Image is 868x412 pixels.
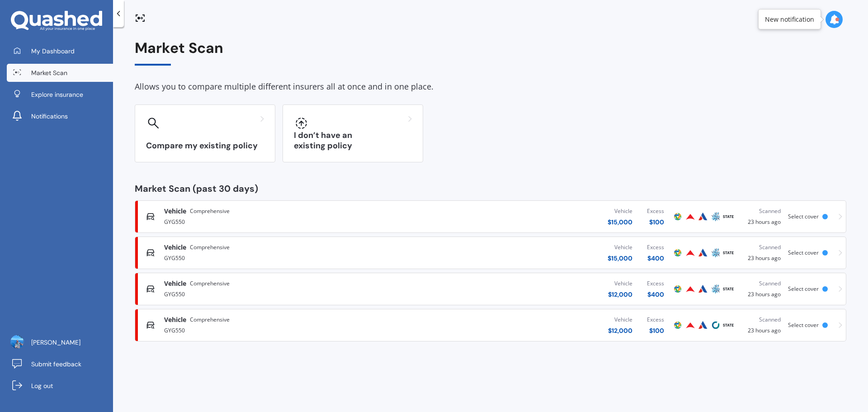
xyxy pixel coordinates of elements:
[135,40,846,66] div: Market Scan
[7,333,113,351] a: [PERSON_NAME]
[146,141,264,151] h3: Compare my existing policy
[608,218,632,227] div: $ 15,000
[723,211,734,222] img: State
[135,237,846,269] a: VehicleComprehensiveGYG550Vehicle$15,000Excess$400ProtectaProvidentAutosureAMPStateScanned23 hour...
[685,320,696,331] img: Provident
[135,184,846,193] div: Market Scan (past 30 days)
[647,279,664,288] div: Excess
[698,247,708,258] img: Autosure
[672,247,683,258] img: Protecta
[294,130,412,151] h3: I don’t have an existing policy
[647,326,664,335] div: $ 100
[608,207,632,216] div: Vehicle
[164,207,186,216] span: Vehicle
[190,207,230,216] span: Comprehensive
[647,315,664,324] div: Excess
[742,315,781,324] div: Scanned
[608,326,632,335] div: $ 12,000
[164,243,186,252] span: Vehicle
[164,279,186,288] span: Vehicle
[723,284,734,294] img: State
[742,279,781,288] div: Scanned
[742,279,781,299] div: 23 hours ago
[608,290,632,299] div: $ 12,000
[164,252,409,263] div: GYG550
[788,213,819,220] span: Select cover
[135,309,846,341] a: VehicleComprehensiveGYG550Vehicle$12,000Excess$100ProtectaProvidentAutosureCoveStateScanned23 hou...
[742,207,781,216] div: Scanned
[7,85,113,104] a: Explore insurance
[765,15,814,24] div: New notification
[31,360,81,369] span: Submit feedback
[31,338,80,347] span: [PERSON_NAME]
[788,249,819,256] span: Select cover
[647,218,664,227] div: $ 100
[31,47,75,56] span: My Dashboard
[672,284,683,294] img: Protecta
[698,320,708,331] img: Autosure
[31,68,67,77] span: Market Scan
[672,320,683,331] img: Protecta
[788,285,819,293] span: Select cover
[672,211,683,222] img: Protecta
[7,355,113,373] a: Submit feedback
[698,211,708,222] img: Autosure
[742,207,781,227] div: 23 hours ago
[647,290,664,299] div: $ 400
[7,107,113,125] a: Notifications
[742,243,781,263] div: 23 hours ago
[7,64,113,82] a: Market Scan
[164,315,186,324] span: Vehicle
[608,279,632,288] div: Vehicle
[608,243,632,252] div: Vehicle
[685,284,696,294] img: Provident
[723,247,734,258] img: State
[710,320,721,331] img: Cove
[31,90,83,99] span: Explore insurance
[135,200,846,233] a: VehicleComprehensiveGYG550Vehicle$15,000Excess$100ProtectaProvidentAutosureAMPStateScanned23 hour...
[164,216,409,227] div: GYG550
[742,243,781,252] div: Scanned
[788,321,819,329] span: Select cover
[710,284,721,294] img: AMP
[742,315,781,335] div: 23 hours ago
[723,320,734,331] img: State
[10,335,24,349] img: ALV-UjVJ_AQnhbvwpiZwFDqDn2SoMBAL5fPZ1dTKwTrvqdzr2mx2chYWuKupD57c3t8GaJZ1irk5HK0pjd0rg-U8z2lGbiWAy...
[685,211,696,222] img: Provident
[7,42,113,60] a: My Dashboard
[164,288,409,299] div: GYG550
[710,247,721,258] img: AMP
[608,315,632,324] div: Vehicle
[608,254,632,263] div: $ 15,000
[685,247,696,258] img: Provident
[190,279,230,288] span: Comprehensive
[164,324,409,335] div: GYG550
[647,243,664,252] div: Excess
[31,112,68,121] span: Notifications
[31,381,53,390] span: Log out
[647,254,664,263] div: $ 400
[190,315,230,324] span: Comprehensive
[647,207,664,216] div: Excess
[135,80,846,94] div: Allows you to compare multiple different insurers all at once and in one place.
[710,211,721,222] img: AMP
[135,273,846,305] a: VehicleComprehensiveGYG550Vehicle$12,000Excess$400ProtectaProvidentAutosureAMPStateScanned23 hour...
[698,284,708,294] img: Autosure
[7,377,113,395] a: Log out
[190,243,230,252] span: Comprehensive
